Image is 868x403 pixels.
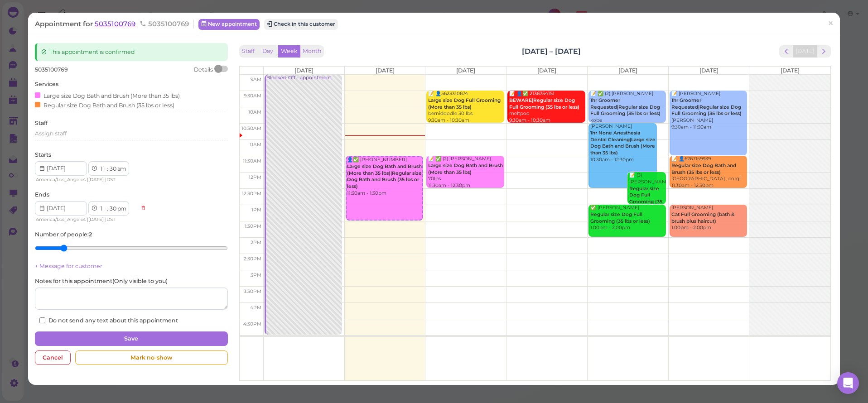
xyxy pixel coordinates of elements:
[248,109,261,115] span: 10am
[35,100,174,110] div: Regular size Dog Bath and Brush (35 lbs or less)
[198,19,260,30] a: New appointment
[428,156,504,189] div: 📝 ✅ (2) [PERSON_NAME] 70lbs 11:30am - 12:30pm
[278,45,300,58] button: Week
[509,97,579,110] b: BEWARE|Regular size Dog Full Grooming (35 lbs or less)
[817,45,831,58] button: next
[35,331,227,346] button: Save
[243,321,261,327] span: 4:30pm
[828,17,834,30] span: ×
[35,43,227,61] div: This appointment is confirmed
[671,156,747,189] div: 📝 👤6267159939 [GEOGRAPHIC_DATA] , corgi 11:30am - 12:30pm
[250,142,261,148] span: 11am
[590,130,656,156] b: 1hr None Anesthesia Dental Cleaning|Large size Dog Bath and Brush (More than 35 lbs)
[671,163,736,175] b: Regular size Dog Bath and Brush (35 lbs or less)
[428,97,501,110] b: Large size Dog Full Grooming (More than 35 lbs)
[244,93,261,99] span: 9:30am
[347,157,422,197] div: 👤✅ [PHONE_NUMBER] 11:30am - 1:30pm
[106,177,116,182] span: DST
[35,263,102,269] a: + Message for customer
[837,372,859,394] div: Open Intercom Messenger
[35,66,68,73] span: 5035100769
[75,350,227,365] div: Mark no-show
[140,19,189,28] span: 5035100769
[822,13,839,34] a: ×
[194,66,213,74] div: Details
[793,45,817,58] button: [DATE]
[35,216,136,224] div: | |
[35,230,92,239] label: Number of people :
[781,67,800,74] span: [DATE]
[257,45,279,58] button: Day
[35,350,71,365] div: Cancel
[671,211,734,224] b: Cat Full Grooming (bath & brush plus haircut)
[242,191,261,197] span: 12:30pm
[671,205,747,231] div: [PERSON_NAME] 1:00pm - 2:00pm
[300,45,324,58] button: Month
[629,172,666,225] div: 📝 (3) [PERSON_NAME] 12:00pm - 1:00pm
[36,216,86,222] span: America/Los_Angeles
[251,77,261,82] span: 9am
[590,97,661,116] b: 1hr Groomer Requested|Regular size Dog Full Grooming (35 lbs or less)
[671,97,742,116] b: 1hr Groomer Requested|Regular size Dog Full Grooming (35 lbs or less)
[106,216,116,222] span: DST
[590,91,666,137] div: 📝 ✅ (2) [PERSON_NAME] kobe [PERSON_NAME] 9:30am - 10:30am
[618,67,637,74] span: [DATE]
[95,19,137,28] a: 5035100769
[89,231,92,238] b: 2
[35,91,180,100] div: Large size Dog Bath and Brush (More than 35 lbs)
[590,205,666,231] div: ✅ [PERSON_NAME] 1:00pm - 2:00pm
[39,317,45,323] input: Do not send any text about this appointment
[428,163,503,175] b: Large size Dog Bath and Brush (More than 35 lbs)
[249,174,261,180] span: 12pm
[590,211,650,224] b: Regular size Dog Full Grooming (35 lbs or less)
[35,130,67,137] span: Assign staff
[245,223,261,229] span: 1:30pm
[239,45,257,58] button: Staff
[294,67,313,74] span: [DATE]
[35,191,49,199] label: Ends
[347,163,422,189] b: Large size Dog Bath and Brush (More than 35 lbs)|Regular size Dog Bath and Brush (35 lbs or less)
[266,75,342,82] div: Blocked: Off • appointment
[590,123,657,163] div: [PERSON_NAME] 10:30am - 12:30pm
[671,91,747,130] div: 📝 [PERSON_NAME] [PERSON_NAME] 9:30am - 11:30am
[88,177,104,182] span: [DATE]
[35,80,58,88] label: Services
[88,216,104,222] span: [DATE]
[35,176,136,184] div: | |
[251,240,261,245] span: 2pm
[251,272,261,278] span: 3pm
[779,45,793,58] button: prev
[39,317,178,325] label: Do not send any text about this appointment
[35,119,48,127] label: Staff
[35,277,168,285] label: Notes for this appointment ( Only visible to you )
[456,67,475,74] span: [DATE]
[35,19,194,29] div: Appointment for
[251,207,261,213] span: 1pm
[243,158,261,164] span: 11:30am
[522,46,581,57] h2: [DATE] – [DATE]
[428,91,504,124] div: 📝 👤5623310674 bernidoodle 30 lbs 9:30am - 10:30am
[250,305,261,311] span: 4pm
[241,125,261,131] span: 10:30am
[699,67,719,74] span: [DATE]
[629,186,662,211] b: Regular size Dog Full Grooming (35 lbs or less)
[509,91,585,124] div: 📝 👤✅ 2136754151 meltpoo 9:30am - 10:30am
[264,19,338,30] button: Check in this customer
[376,67,395,74] span: [DATE]
[36,177,86,182] span: America/Los_Angeles
[35,151,51,159] label: Starts
[244,288,261,294] span: 3:30pm
[244,256,261,262] span: 2:30pm
[537,67,556,74] span: [DATE]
